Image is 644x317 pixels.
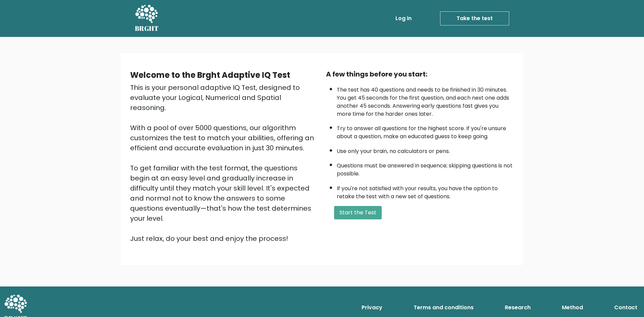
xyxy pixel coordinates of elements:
[337,144,514,155] li: Use only your brain, no calculators or pens.
[393,12,414,25] a: Log in
[337,181,514,201] li: If you're not satisfied with your results, you have the option to retake the test with a new set ...
[337,158,514,178] li: Questions must be answered in sequence; skipping questions is not possible.
[440,11,509,25] a: Take the test
[135,3,159,34] a: BRGHT
[502,301,533,314] a: Research
[135,24,159,33] h5: BRGHT
[130,69,290,81] b: Welcome to the Brght Adaptive IQ Test
[326,69,514,79] div: A few things before you start:
[334,206,382,219] button: Start the Test
[337,121,514,141] li: Try to answer all questions for the highest score. If you're unsure about a question, make an edu...
[130,83,318,244] div: This is your personal adaptive IQ Test, designed to evaluate your Logical, Numerical and Spatial ...
[611,301,640,314] a: Contact
[337,83,514,118] li: The test has 40 questions and needs to be finished in 30 minutes. You get 45 seconds for the firs...
[559,301,586,314] a: Method
[359,301,385,314] a: Privacy
[411,301,476,314] a: Terms and conditions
